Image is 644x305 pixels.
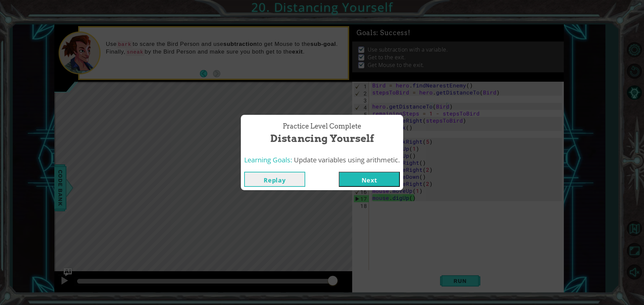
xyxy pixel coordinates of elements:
span: Update variables using arithmetic. [294,155,400,164]
button: Replay [244,172,305,187]
span: Practice Level Complete [283,122,361,131]
button: Next [339,172,400,187]
span: Learning Goals: [244,155,292,164]
span: Distancing Yourself [270,131,374,146]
